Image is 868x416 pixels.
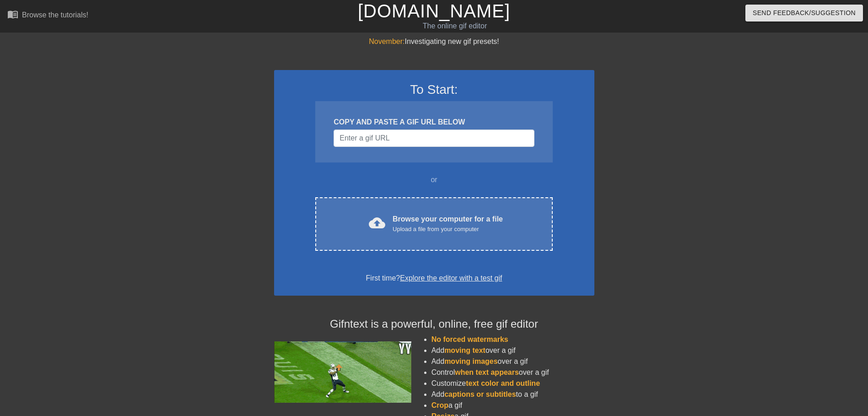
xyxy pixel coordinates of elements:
a: [DOMAIN_NAME] [358,1,510,21]
li: Add over a gif [431,356,594,367]
span: when text appears [455,368,519,376]
span: Crop [431,401,448,409]
span: cloud_upload [369,215,385,231]
div: First time? [286,273,582,284]
a: Explore the editor with a test gif [400,274,502,282]
span: Send Feedback/Suggestion [753,7,856,19]
h3: To Start: [286,82,582,97]
span: November: [369,38,404,45]
li: Control over a gif [431,367,594,378]
span: moving images [444,357,497,365]
input: Username [334,130,534,147]
div: Investigating new gif presets! [274,36,594,47]
li: Add to a gif [431,389,594,400]
div: COPY AND PASTE A GIF URL BELOW [334,117,534,128]
span: No forced watermarks [431,335,508,343]
button: Send Feedback/Suggestion [745,5,863,22]
span: captions or subtitles [444,390,516,398]
li: Customize [431,378,594,389]
a: Browse the tutorials! [7,9,88,23]
div: or [298,174,571,185]
div: Browse your computer for a file [393,214,503,234]
img: football_small.gif [274,341,411,403]
span: menu_book [7,9,18,20]
div: Upload a file from your computer [393,225,503,234]
span: moving text [444,346,485,354]
div: The online gif editor [294,21,615,32]
li: a gif [431,400,594,411]
span: text color and outline [466,379,540,387]
h4: Gifntext is a powerful, online, free gif editor [274,318,594,331]
div: Browse the tutorials! [22,11,88,19]
li: Add over a gif [431,345,594,356]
